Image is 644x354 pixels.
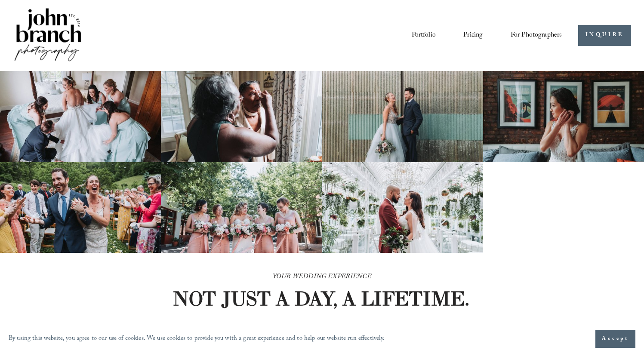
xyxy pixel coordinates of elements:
[602,335,629,343] span: Accept
[161,71,322,162] img: Woman applying makeup to another woman near a window with floral curtains and autumn flowers.
[322,71,483,162] img: A bride and groom standing together, laughing, with the bride holding a bouquet in front of a cor...
[511,29,562,42] span: For Photographers
[511,28,562,43] a: folder dropdown
[578,25,631,46] a: INQUIRE
[161,162,322,253] img: A bride and four bridesmaids in pink dresses, holding bouquets with pink and white flowers, smili...
[9,333,385,345] p: By using this website, you agree to our use of cookies. We use cookies to provide you with a grea...
[412,28,436,43] a: Portfolio
[322,162,483,253] img: Bride and groom standing in an elegant greenhouse with chandeliers and lush greenery.
[595,330,635,348] button: Accept
[463,28,483,43] a: Pricing
[273,271,371,283] em: YOUR WEDDING EXPERIENCE
[13,6,83,65] img: John Branch IV Photography
[173,286,469,311] strong: NOT JUST A DAY, A LIFETIME.
[483,71,644,162] img: Bride adjusting earring in front of framed posters on a brick wall.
